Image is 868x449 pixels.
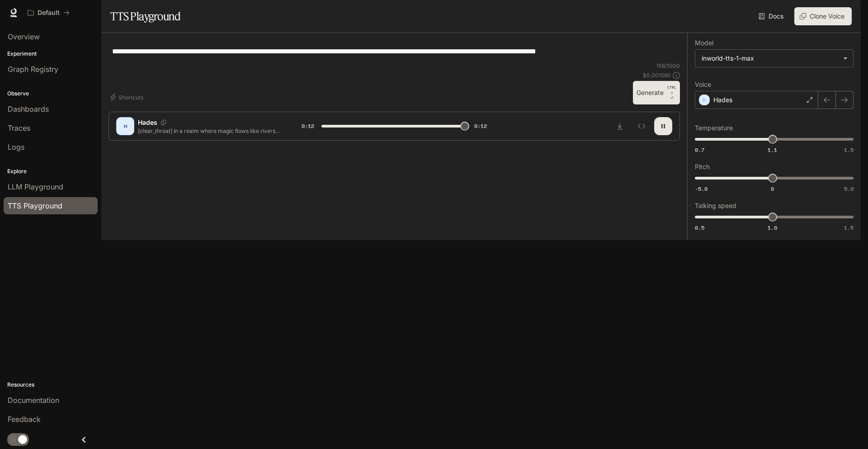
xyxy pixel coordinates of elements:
p: 156 / 1000 [656,62,680,70]
span: 0:12 [474,122,487,131]
span: 1.0 [768,224,777,232]
span: 0 [771,185,774,193]
button: GenerateCTRL +⏎ [633,81,680,104]
p: Pitch [695,164,710,170]
span: 0:12 [302,122,314,131]
h1: TTS Playground [110,7,180,25]
span: -5.0 [695,185,708,193]
p: Hades [138,118,157,127]
button: All workspaces [24,4,74,22]
span: 0.5 [695,224,704,232]
button: Clone Voice [794,7,852,25]
span: 0.7 [695,146,704,154]
p: Default [38,9,60,17]
span: 1.5 [844,146,854,154]
p: $ 0.001560 [643,71,671,79]
p: [clear_throat] In a realm where magic flows like rivers and dragons soar through crimson skies, a... [138,127,280,135]
p: CTRL + [667,85,676,95]
span: 1.5 [844,224,854,232]
div: inworld-tts-1-max [695,50,853,67]
div: inworld-tts-1-max [702,54,839,63]
a: Docs [757,7,787,25]
p: Talking speed [695,203,736,209]
p: Voice [695,81,711,88]
span: 5.0 [844,185,854,193]
p: ⏎ [667,85,676,101]
p: Model [695,40,713,46]
button: Inspect [632,117,651,135]
button: Copy Voice ID [157,120,170,125]
p: Temperature [695,125,733,131]
button: Download audio [611,117,629,135]
button: Shortcuts [108,90,147,104]
div: H [118,119,132,133]
p: Hades [713,95,732,104]
span: 1.1 [768,146,777,154]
